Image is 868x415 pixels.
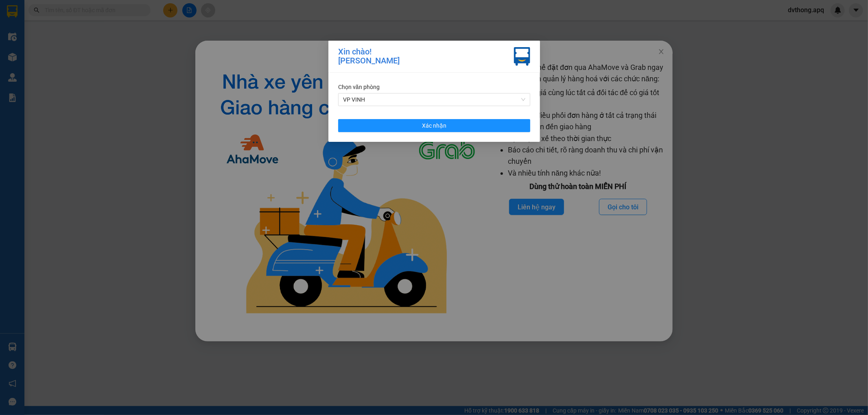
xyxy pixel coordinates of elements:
[514,47,530,66] img: vxr-icon
[422,121,446,130] span: Xác nhận
[343,93,525,106] span: VP VINH
[338,83,530,91] div: Chọn văn phòng
[338,47,400,66] div: Xin chào! [PERSON_NAME]
[338,119,530,132] button: Xác nhận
